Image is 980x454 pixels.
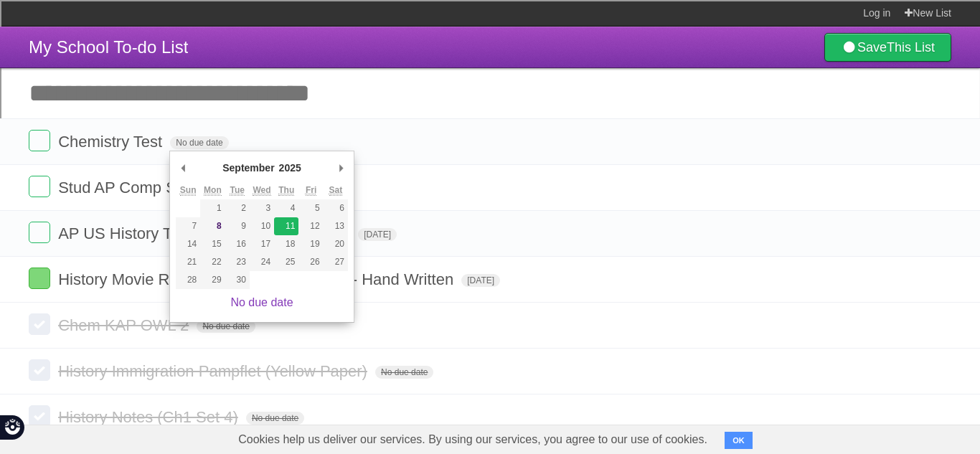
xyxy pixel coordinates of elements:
button: 10 [250,217,274,235]
span: History Notes (Ch1 Set 4) [58,408,242,426]
span: Chem KAP OWL 2 [58,316,192,334]
abbr: Monday [204,185,222,196]
span: AP US History Test + Revision Homework [58,224,354,242]
button: 11 [274,217,298,235]
abbr: Sunday [180,185,197,196]
button: 3 [250,199,274,217]
button: 23 [225,253,250,271]
div: Sort A > Z [6,33,974,46]
button: 16 [225,235,250,253]
label: Done [29,313,50,335]
span: Cookies help us deliver our services. By using our services, you agree to our use of cookies. [224,425,722,454]
button: 25 [274,253,298,271]
button: Next Month [334,157,348,179]
label: Done [29,176,50,197]
span: [DATE] [358,228,397,241]
div: Sort New > Old [6,46,974,59]
span: No due date [375,366,433,379]
label: Done [29,130,50,151]
button: 15 [200,235,225,253]
abbr: Tuesday [230,185,244,196]
button: 12 [298,217,323,235]
button: 4 [274,199,298,217]
button: 18 [274,235,298,253]
button: 8 [200,217,225,235]
button: 6 [324,199,348,217]
div: Sign out [6,98,974,110]
button: 1 [200,199,225,217]
div: Delete [6,72,974,85]
label: Done [29,268,50,289]
button: 5 [298,199,323,217]
button: 20 [324,235,348,253]
button: OK [725,432,753,449]
button: 24 [250,253,274,271]
div: 2025 [277,157,303,179]
abbr: Friday [306,185,316,196]
button: 2 [225,199,250,217]
button: 19 [298,235,323,253]
span: History Immigration Pampflet (Yellow Paper) [58,362,371,380]
button: Previous Month [176,157,190,179]
span: Chemistry Test [58,133,166,151]
span: Stud AP Comp Sci - Methods [58,179,266,197]
span: No due date [197,320,255,333]
span: History Movie Report (Optional 10 points) - Hand Written [58,270,457,288]
button: 30 [225,271,250,289]
button: 17 [250,235,274,253]
button: 29 [200,271,225,289]
button: 13 [324,217,348,235]
span: No due date [170,136,228,149]
button: 26 [298,253,323,271]
label: Done [29,405,50,427]
abbr: Saturday [329,185,343,196]
button: 9 [225,217,250,235]
b: This List [887,40,935,55]
div: September [220,157,276,179]
div: Move To ... [6,59,974,72]
abbr: Wednesday [253,185,270,196]
label: Done [29,222,50,243]
button: 21 [176,253,200,271]
button: 14 [176,235,200,253]
abbr: Thursday [278,185,294,196]
button: 27 [324,253,348,271]
div: Options [6,85,974,98]
div: Home [6,6,300,19]
button: 7 [176,217,200,235]
span: [DATE] [461,274,500,287]
a: No due date [230,296,293,308]
button: 22 [200,253,225,271]
span: My School To-do List [29,37,188,57]
button: 28 [176,271,200,289]
label: Done [29,359,50,381]
a: SaveThis List [824,33,951,62]
span: No due date [246,412,304,425]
